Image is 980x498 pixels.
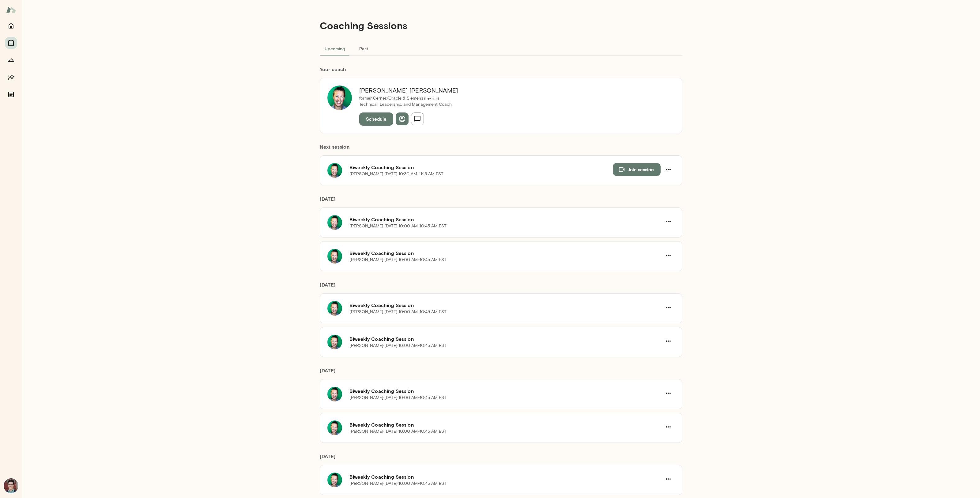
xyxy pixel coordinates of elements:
[320,195,682,207] h6: [DATE]
[320,20,407,31] h4: Coaching Sessions
[349,223,447,229] p: [PERSON_NAME] · [DATE] · 10:00 AM-10:45 AM EST
[320,41,350,56] button: Upcoming
[359,101,458,108] p: Technical, Leadership, and Management Coach
[396,112,409,125] button: View profile
[349,395,447,401] p: [PERSON_NAME] · [DATE] · 10:00 AM-10:45 AM EST
[6,4,16,16] img: Mento
[359,86,458,95] h6: [PERSON_NAME] [PERSON_NAME]
[613,163,661,176] button: Join session
[349,421,662,428] h6: Biweekly Coaching Session
[320,41,682,56] div: basic tabs example
[359,112,393,125] button: Schedule
[349,257,447,263] p: [PERSON_NAME] · [DATE] · 10:00 AM-10:45 AM EST
[349,164,613,171] h6: Biweekly Coaching Session
[5,88,17,101] button: Documents
[359,95,458,101] p: former Cerner/Oracle & Siemens
[411,112,424,125] button: Send message
[349,171,443,177] p: [PERSON_NAME] · [DATE] · 10:30 AM-11:15 AM EST
[320,143,682,155] h6: Next session
[5,37,17,49] button: Sessions
[350,41,377,56] button: Past
[4,478,18,493] img: Daniel Flynn
[5,54,17,66] button: Growth Plan
[320,453,682,465] h6: [DATE]
[320,281,682,293] h6: [DATE]
[320,367,682,379] h6: [DATE]
[349,473,662,481] h6: Biweekly Coaching Session
[349,428,447,435] p: [PERSON_NAME] · [DATE] · 10:00 AM-10:45 AM EST
[5,20,17,32] button: Home
[327,86,352,110] img: Brian Lawrence
[320,66,682,73] h6: Your coach
[349,216,662,223] h6: Biweekly Coaching Session
[349,335,662,343] h6: Biweekly Coaching Session
[5,71,17,83] button: Insights
[349,343,447,349] p: [PERSON_NAME] · [DATE] · 10:00 AM-10:45 AM EST
[349,302,662,309] h6: Biweekly Coaching Session
[423,96,439,100] span: ( he/him )
[349,387,662,395] h6: Biweekly Coaching Session
[349,249,662,257] h6: Biweekly Coaching Session
[349,481,447,487] p: [PERSON_NAME] · [DATE] · 10:00 AM-10:45 AM EST
[349,309,447,315] p: [PERSON_NAME] · [DATE] · 10:00 AM-10:45 AM EST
